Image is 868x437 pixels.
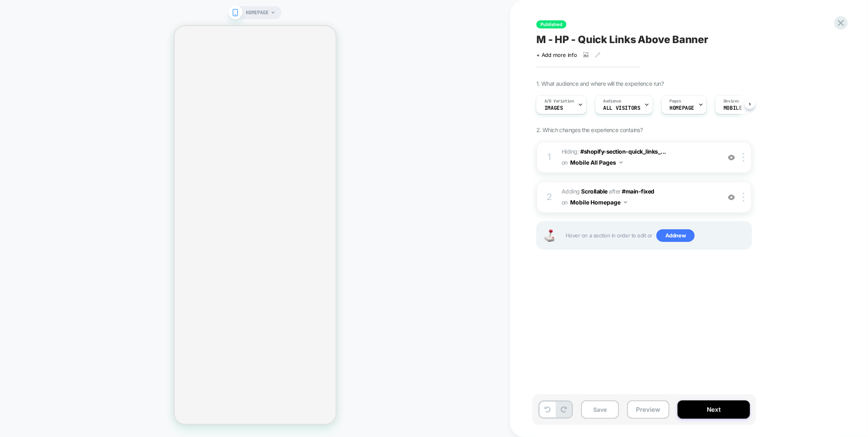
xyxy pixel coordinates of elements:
img: crossed eye [728,194,735,201]
img: crossed eye [728,154,735,161]
img: down arrow [624,201,627,203]
span: 1. What audience and where will the experience run? [536,80,664,87]
span: Audience [603,98,622,104]
span: on [562,157,568,167]
span: + Add more info [536,52,577,58]
div: 1 [545,149,553,165]
button: Save [581,400,619,419]
span: HOMEPAGE [670,105,695,111]
span: Devices [724,98,739,104]
img: Joystick [541,229,558,242]
button: Preview [627,400,669,419]
span: Pages [670,98,681,104]
span: Published [536,20,566,28]
img: down arrow [619,161,623,163]
span: M - HP - Quick Links Above Banner [536,33,708,46]
img: close [743,193,744,202]
span: Add new [656,229,695,242]
button: Mobile All Pages [570,157,623,168]
span: Hover on a section in order to edit or [566,229,747,242]
span: #main-fixed [622,188,654,195]
button: Next [678,400,750,419]
span: HOMEPAGE [246,6,269,19]
span: Adding [562,188,608,195]
span: Hiding : [562,146,717,168]
img: close [743,153,744,162]
div: 2 [545,189,553,205]
span: All Visitors [603,105,641,111]
span: on [562,197,568,207]
span: A/B Variation [544,98,574,104]
span: AFTER [609,188,621,195]
button: Mobile Homepage [570,196,627,208]
span: #shopify-section-quick_links_... [580,148,666,155]
span: 2. Which changes the experience contains? [536,126,643,133]
span: Images [544,105,563,111]
span: MOBILE [724,105,742,111]
b: Scrollable [582,188,608,195]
